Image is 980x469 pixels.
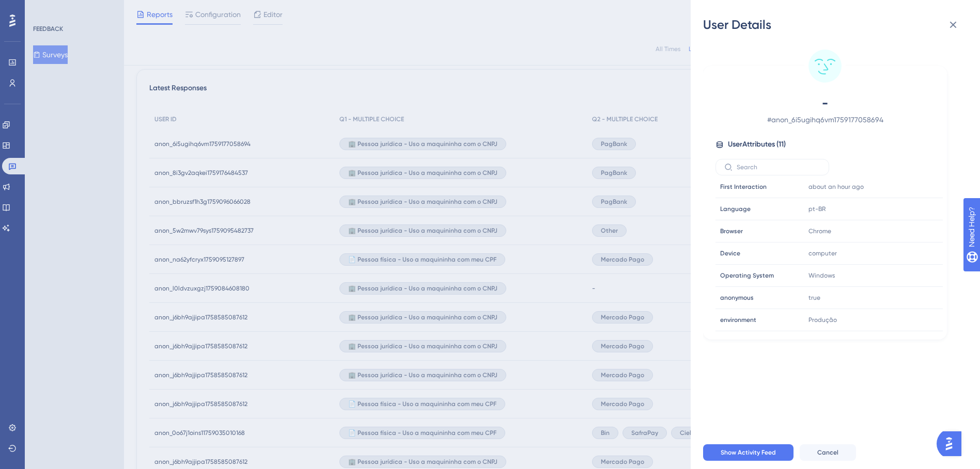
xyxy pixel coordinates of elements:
[720,294,754,302] span: anonymous
[24,3,65,15] span: Need Help?
[720,205,751,213] span: Language
[808,249,837,257] span: computer
[808,183,864,190] time: about an hour ago
[734,114,916,126] span: # anon_6i5ugihq6vm1759177058694
[808,205,826,213] span: pt-BR
[703,17,968,33] div: User Details
[720,183,767,191] span: First Interaction
[720,249,740,257] span: Device
[720,316,756,324] span: environment
[720,271,774,280] span: Operating System
[808,271,835,280] span: Windows
[720,227,743,235] span: Browser
[737,164,820,171] input: Search
[728,138,786,151] span: User Attributes ( 11 )
[721,448,776,457] span: Show Activity Feed
[817,448,838,457] span: Cancel
[808,316,837,324] span: Produção
[800,444,856,461] button: Cancel
[808,227,831,235] span: Chrome
[734,95,916,111] span: -
[703,444,794,461] button: Show Activity Feed
[937,428,968,459] iframe: UserGuiding AI Assistant Launcher
[808,294,820,302] span: true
